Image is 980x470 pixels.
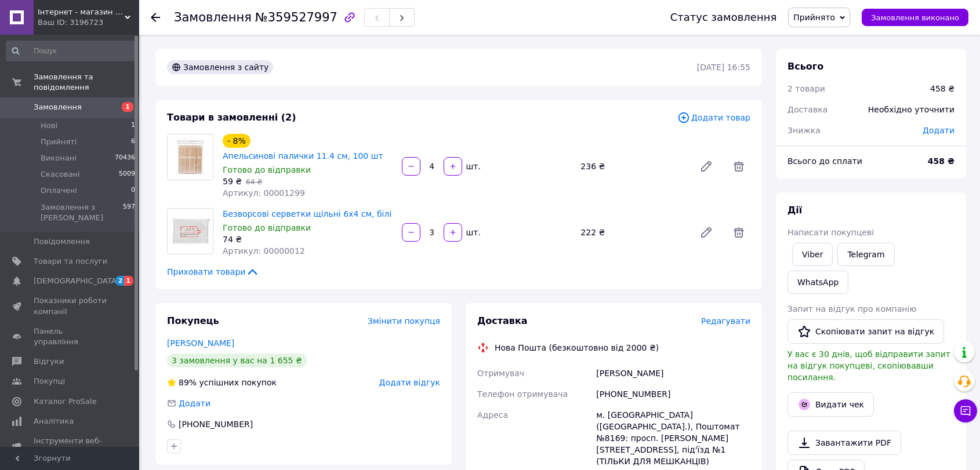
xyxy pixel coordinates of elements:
[576,158,690,174] div: 236 ₴
[167,315,219,326] span: Покупець
[246,178,262,186] span: 64 ₴
[179,399,210,408] span: Додати
[930,83,954,94] div: 458 ₴
[41,137,77,147] span: Прийняті
[167,266,259,278] span: Приховати товари
[787,304,916,314] span: Запит на відгук про компанію
[122,102,133,112] span: 1
[928,156,954,166] b: 458 ₴
[787,205,802,216] span: Дії
[792,243,833,266] a: Viber
[492,342,662,354] div: Нова Пошта (безкоштовно від 2000 ₴)
[131,185,135,196] span: 0
[477,315,528,326] span: Доставка
[793,13,835,22] span: Прийнято
[923,126,954,135] span: Додати
[34,376,65,387] span: Покупці
[223,188,305,198] span: Артикул: 00001299
[787,392,874,417] button: Видати чек
[34,296,107,316] span: Показники роботи компанії
[131,121,135,131] span: 1
[954,399,977,422] button: Чат з покупцем
[34,436,107,457] span: Інструменти веб-майстра та SEO
[123,202,135,223] span: 597
[463,161,482,172] div: шт.
[34,356,64,367] span: Відгуки
[477,410,508,420] span: Адреса
[787,105,827,114] span: Доставка
[168,134,213,180] img: Апельсинові палички 11.4 см, 100 шт
[38,7,125,17] span: Інтернет - магазин Odnorazka.ua
[787,156,862,166] span: Всього до сплати
[167,60,273,74] div: Замовлення з сайту
[477,369,524,378] span: Отримувач
[174,10,252,24] span: Замовлення
[727,155,750,178] span: Видалити
[223,165,311,174] span: Готово до відправки
[223,151,383,161] a: Апельсинові палички 11.4 см, 100 шт
[787,349,950,382] span: У вас є 30 днів, щоб відправити запит на відгук покупцеві, скопіювавши посилання.
[223,234,393,245] div: 74 ₴
[34,102,82,112] span: Замовлення
[477,389,568,399] span: Телефон отримувача
[862,9,968,26] button: Замовлення виконано
[871,13,959,22] span: Замовлення виконано
[41,202,123,223] span: Замовлення з [PERSON_NAME]
[34,72,139,93] span: Замовлення та повідомлення
[41,169,80,180] span: Скасовані
[787,319,944,344] button: Скопіювати запит на відгук
[124,276,133,286] span: 1
[787,431,901,455] a: Завантажити PDF
[697,63,750,72] time: [DATE] 16:55
[167,112,296,123] span: Товари в замовленні (2)
[6,41,136,61] input: Пошук
[368,316,440,326] span: Змінити покупця
[131,137,135,147] span: 6
[34,236,90,247] span: Повідомлення
[115,276,125,286] span: 2
[861,97,961,122] div: Необхідно уточнити
[41,185,77,196] span: Оплачені
[701,316,750,326] span: Редагувати
[787,271,848,294] a: WhatsApp
[34,416,74,427] span: Аналітика
[837,243,894,266] a: Telegram
[223,134,251,148] div: - 8%
[177,418,254,430] div: [PHONE_NUMBER]
[179,378,197,387] span: 89%
[167,338,234,348] a: [PERSON_NAME]
[787,84,825,93] span: 2 товари
[34,326,107,347] span: Панель управління
[34,256,107,267] span: Товари та послуги
[223,223,311,232] span: Готово до відправки
[727,221,750,244] span: Видалити
[223,177,242,186] span: 59 ₴
[223,209,391,218] a: Безворсові серветки щільні 6х4 см, білі
[787,126,821,135] span: Знижка
[115,153,135,163] span: 70436
[38,17,139,28] div: Ваш ID: 3196723
[670,12,777,23] div: Статус замовлення
[41,121,57,131] span: Нові
[576,224,690,241] div: 222 ₴
[379,378,440,387] span: Додати відгук
[255,10,337,24] span: №359527997
[168,209,213,254] img: Безворсові серветки щільні 6х4 см, білі
[119,169,135,180] span: 5009
[594,363,753,384] div: [PERSON_NAME]
[787,61,823,72] span: Всього
[167,354,307,367] div: 3 замовлення у вас на 1 655 ₴
[677,111,750,124] span: Додати товар
[695,221,718,244] a: Редагувати
[41,153,77,163] span: Виконані
[34,396,96,407] span: Каталог ProSale
[167,377,277,388] div: успішних покупок
[223,246,305,256] span: Артикул: 00000012
[151,12,160,23] div: Повернутися назад
[787,228,874,237] span: Написати покупцеві
[594,384,753,405] div: [PHONE_NUMBER]
[463,227,482,238] div: шт.
[695,155,718,178] a: Редагувати
[34,276,119,286] span: [DEMOGRAPHIC_DATA]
